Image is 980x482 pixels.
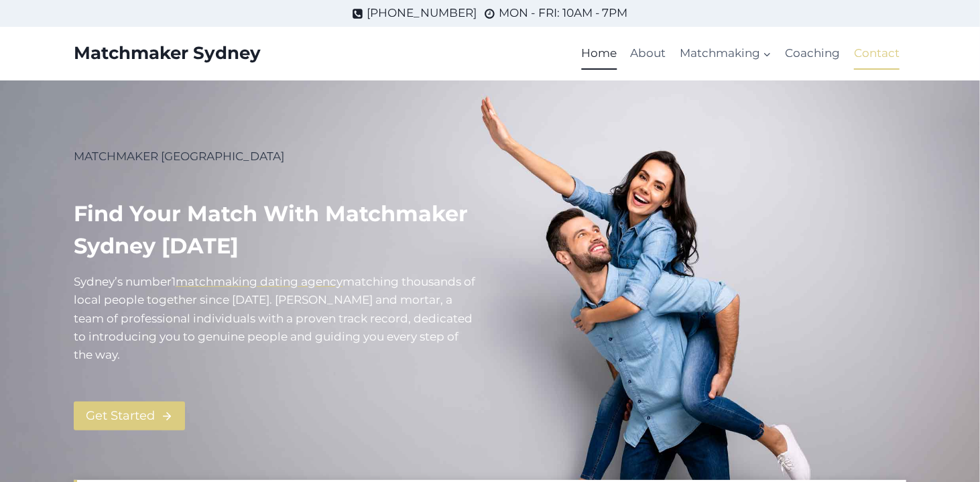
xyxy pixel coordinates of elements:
a: Contact [847,38,906,70]
a: Matchmaker Sydney [74,43,261,64]
a: [PHONE_NUMBER] [352,4,477,22]
h1: Find your match with Matchmaker Sydney [DATE] [74,198,479,262]
button: Child menu of Matchmaking [673,38,778,70]
span: Get Started [86,406,155,426]
p: MATCHMAKER [GEOGRAPHIC_DATA] [74,147,479,166]
span: [PHONE_NUMBER] [367,4,477,22]
a: About [624,38,673,70]
p: Sydney’s number atching thousands of local people together since [DATE]. [PERSON_NAME] and mortar... [74,273,479,364]
a: Home [574,38,623,70]
nav: Primary Navigation [574,38,906,70]
mark: m [343,275,355,288]
span: MON - FRI: 10AM - 7PM [499,4,628,22]
a: Coaching [778,38,847,70]
a: matchmaking dating agency [176,275,343,288]
mark: 1 [172,275,176,288]
a: Get Started [74,402,185,430]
